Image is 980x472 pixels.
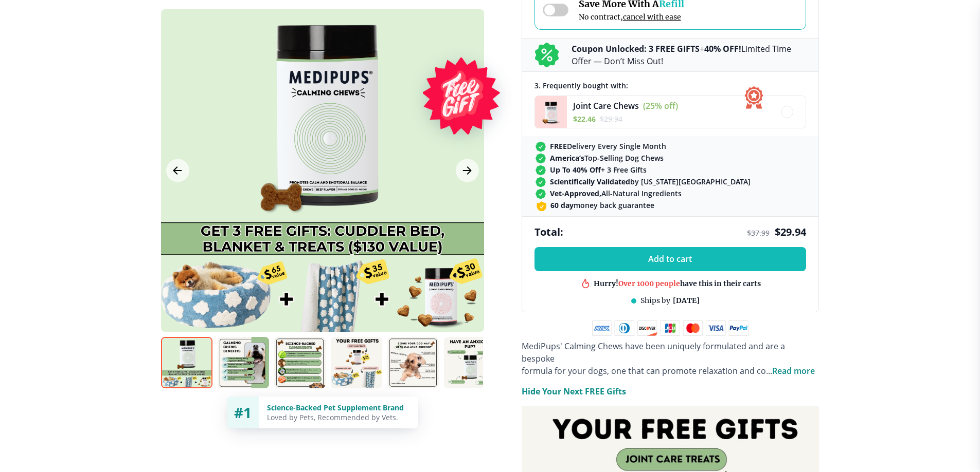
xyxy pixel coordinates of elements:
[623,12,681,22] span: cancel with ease
[572,43,700,54] b: Coupon Unlocked: 3 FREE GIFTS
[522,365,766,376] span: formula for your dogs, one that can promote relaxation and co
[456,159,479,182] button: Next Image
[648,254,692,264] span: Add to cart
[747,228,770,238] span: $ 37.99
[522,385,626,398] p: Hide Your Next FREE Gifts
[775,225,806,239] span: $ 29.94
[534,247,806,271] button: Add to cart
[550,141,666,151] span: Delivery Every Single Month
[550,200,654,210] span: money back guarantee
[534,225,563,239] span: Total:
[573,114,596,124] span: $ 22.46
[550,200,574,210] strong: 60 day
[522,341,785,364] span: MediPups' Calming Chews have been uniquely formulated and are a bespoke
[266,412,409,422] div: Loved by Pets, Recommended by Vets.
[550,177,630,186] strong: Scientifically Validated
[633,289,680,298] span: Best product
[643,100,678,111] span: (25% off)
[234,403,251,422] span: #1
[550,177,751,186] span: by [US_STATE][GEOGRAPHIC_DATA]
[640,296,670,305] span: Ships by
[161,337,212,388] img: Calming Chews | Natural Dog Supplements
[387,337,439,388] img: Calming Chews | Natural Dog Supplements
[572,43,806,67] p: + Limited Time Offer — Don’t Miss Out!
[550,188,682,198] span: All-Natural Ingredients
[550,165,647,175] span: + 3 Free Gifts
[618,277,680,286] span: Over 1000 people
[573,100,639,111] span: Joint Care Chews
[550,141,567,151] strong: FREE
[331,337,382,388] img: Calming Chews | Natural Dog Supplements
[633,289,722,299] div: in this shop
[550,165,601,175] strong: Up To 40% Off
[594,277,761,287] div: Hurry! have this in their carts
[579,12,684,22] span: No contract,
[444,337,495,388] img: Calming Chews | Natural Dog Supplements
[166,159,189,182] button: Previous Image
[592,320,749,336] img: payment methods
[673,296,700,305] span: [DATE]
[534,81,628,90] span: 3 . Frequently bought with:
[550,153,664,163] span: Top-Selling Dog Chews
[772,365,815,376] span: Read more
[600,114,622,124] span: $ 29.94
[550,153,584,163] strong: America’s
[535,96,567,128] img: Joint Care Chews - Medipups
[274,337,326,388] img: Calming Chews | Natural Dog Supplements
[218,337,269,388] img: Calming Chews | Natural Dog Supplements
[550,188,601,198] strong: Vet-Approved,
[266,403,409,412] div: Science-Backed Pet Supplement Brand
[766,365,815,376] span: ...
[704,43,741,54] b: 40% OFF!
